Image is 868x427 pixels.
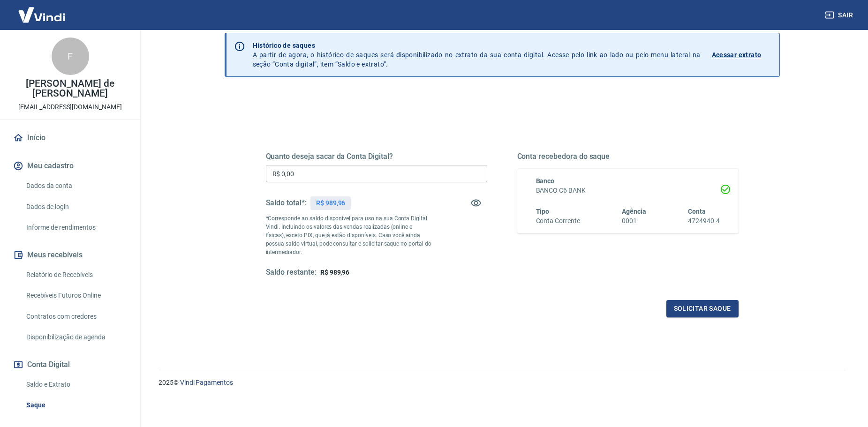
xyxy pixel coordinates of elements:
a: Saque [23,396,129,415]
p: Acessar extrato [712,50,762,60]
span: Conta [688,208,706,215]
a: Vindi Pagamentos [180,379,233,386]
img: Vindi [11,0,72,29]
h5: Conta recebedora do saque [517,152,739,161]
button: Conta Digital [11,354,129,375]
p: [EMAIL_ADDRESS][DOMAIN_NAME] [18,102,122,112]
h6: 0001 [622,216,646,226]
a: Informe de rendimentos [23,218,129,237]
h5: Quanto deseja sacar da Conta Digital? [266,152,487,161]
span: Banco [536,177,555,185]
button: Meu cadastro [11,156,129,176]
button: Sair [823,7,857,24]
a: Relatório de Recebíveis [23,265,129,285]
button: Solicitar saque [666,300,739,317]
p: A partir de agora, o histórico de saques será disponibilizado no extrato da sua conta digital. Ac... [253,41,701,69]
p: 2025 © [159,378,845,388]
a: Saldo e Extrato [23,375,129,394]
p: *Corresponde ao saldo disponível para uso na sua Conta Digital Vindi. Incluindo os valores das ve... [266,214,432,256]
a: Recebíveis Futuros Online [23,286,129,305]
button: Meus recebíveis [11,245,129,265]
h6: Conta Corrente [536,216,580,226]
h6: 4724940-4 [688,216,720,226]
p: R$ 989,96 [316,198,346,208]
div: F [52,37,89,75]
a: Início [11,127,129,148]
span: R$ 989,96 [320,269,350,276]
a: Contratos com credores [23,307,129,326]
a: Disponibilização de agenda [23,328,129,347]
span: Agência [622,208,646,215]
p: [PERSON_NAME] de [PERSON_NAME] [8,79,133,98]
a: Dados de login [23,197,129,217]
h6: BANCO C6 BANK [536,186,720,195]
a: Dados da conta [23,176,129,195]
h5: Saldo total*: [266,198,307,208]
span: Tipo [536,208,550,215]
h5: Saldo restante: [266,268,317,277]
a: Acessar extrato [712,41,772,69]
p: Histórico de saques [253,41,701,50]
